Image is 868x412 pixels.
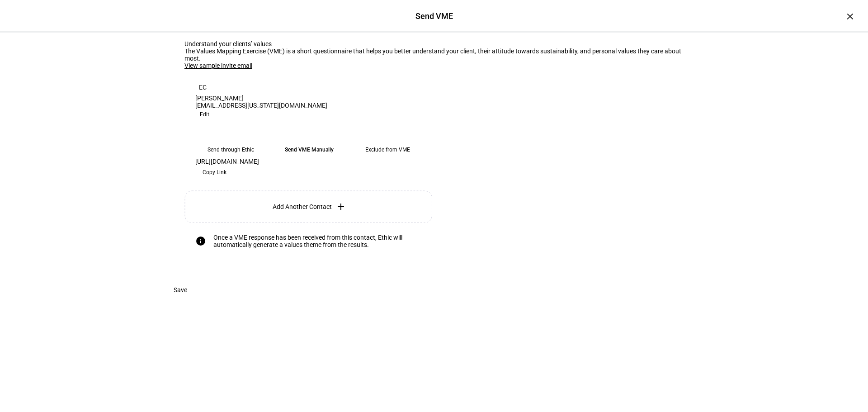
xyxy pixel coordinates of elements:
mat-icon: add [335,201,346,212]
button: Copy Link [195,165,234,180]
a: View sample invite email [184,62,252,69]
div: [EMAIL_ADDRESS][US_STATE][DOMAIN_NAME] [195,102,423,109]
div: × [843,9,857,24]
span: Add Another Contact [273,203,332,210]
mat-icon: info [195,236,206,246]
eth-mega-radio-button: Send VME Manually [274,142,344,158]
div: Once a VME response has been received from this contact, Ethic will automatically generate a valu... [213,234,423,248]
button: Edit [195,109,214,120]
button: Save [163,281,198,299]
eth-mega-radio-button: Send through Ethic [195,142,267,158]
eth-mega-radio-button: Exclude from VME [352,142,423,158]
div: [PERSON_NAME] [195,95,423,102]
div: The Values Mapping Exercise (VME) is a short questionnaire that helps you better understand your ... [184,47,684,62]
div: Understand your clients’ values [184,40,684,47]
span: Edit [200,109,209,120]
div: EC [195,80,210,95]
span: Save [174,281,187,299]
span: Copy Link [203,165,226,180]
div: [URL][DOMAIN_NAME] [195,158,423,165]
